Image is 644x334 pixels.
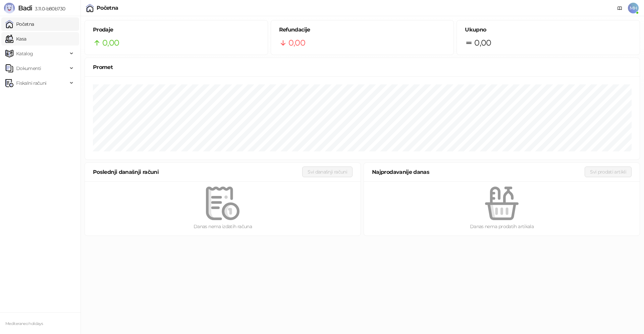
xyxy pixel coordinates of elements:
[465,26,632,34] h5: Ukupno
[93,168,302,176] div: Poslednji današnji računi
[5,17,34,31] a: Početna
[16,47,33,60] span: Katalog
[372,168,585,176] div: Najprodavanije danas
[16,76,46,90] span: Fiskalni računi
[16,62,41,75] span: Dokumenti
[96,223,350,230] div: Danas nema izdatih računa
[5,321,43,326] small: Mediteraneo holidays
[474,37,491,49] span: 0,00
[279,26,446,34] h5: Refundacije
[628,3,639,13] span: MH
[5,32,26,46] a: Kasa
[585,166,632,177] button: Svi prodati artikli
[614,3,625,13] a: Dokumentacija
[93,63,632,71] div: Promet
[302,166,353,177] button: Svi današnji računi
[97,5,118,11] div: Početna
[288,37,305,49] span: 0,00
[32,6,65,12] span: 3.11.0-b80b730
[18,4,32,12] span: Badi
[102,37,119,49] span: 0,00
[93,26,260,34] h5: Prodaje
[375,223,629,230] div: Danas nema prodatih artikala
[4,3,15,13] img: Logo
